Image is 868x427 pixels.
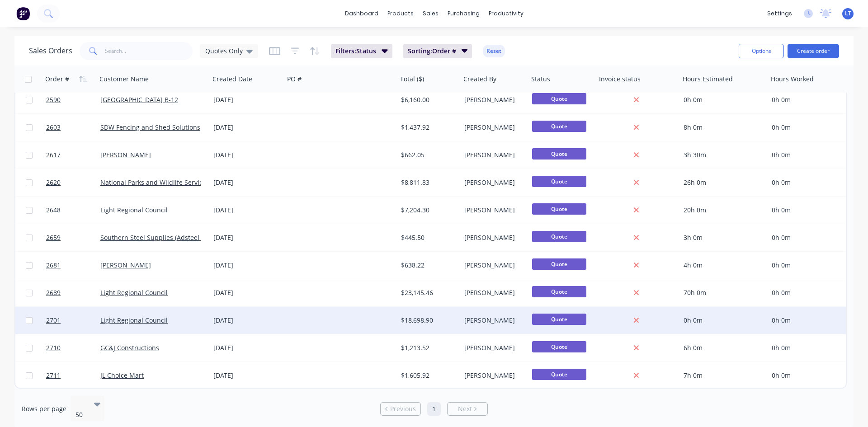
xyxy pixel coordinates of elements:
[213,343,281,352] div: [DATE]
[464,288,522,297] div: [PERSON_NAME]
[401,178,454,187] div: $8,811.83
[531,75,550,84] div: Status
[401,371,454,380] div: $1,605.92
[46,86,100,113] a: 2590
[46,197,100,224] a: 2648
[213,150,281,160] div: [DATE]
[443,7,484,20] div: purchasing
[403,44,472,58] button: Sorting:Order #
[100,343,159,352] a: GC&J Constructions
[772,316,791,324] span: 0h 0m
[684,371,760,380] div: 7h 0m
[401,288,454,297] div: $23,145.46
[213,371,281,380] div: [DATE]
[46,288,61,297] span: 2689
[684,316,760,325] div: 0h 0m
[46,178,61,187] span: 2620
[100,288,168,297] a: Light Regional Council
[532,314,586,325] span: Quote
[401,233,454,242] div: $445.50
[46,150,61,160] span: 2617
[458,404,472,413] span: Next
[464,95,522,104] div: [PERSON_NAME]
[532,148,586,160] span: Quote
[484,7,528,20] div: productivity
[390,404,416,413] span: Previous
[532,286,586,297] span: Quote
[401,150,454,160] div: $662.05
[100,371,144,380] a: JL Choice Mart
[772,233,791,242] span: 0h 0m
[684,95,760,104] div: 0h 0m
[205,46,243,56] span: Quotes Only
[335,47,376,56] span: Filters: Status
[464,261,522,270] div: [PERSON_NAME]
[46,261,61,270] span: 2681
[483,45,505,57] button: Reset
[772,371,791,380] span: 0h 0m
[46,206,61,215] span: 2648
[684,150,760,160] div: 3h 30m
[45,75,69,84] div: Order #
[408,47,456,56] span: Sorting: Order #
[772,206,791,214] span: 0h 0m
[463,75,496,84] div: Created By
[532,93,586,104] span: Quote
[100,123,200,131] a: SDW Fencing and Shed Solutions
[100,261,151,269] a: [PERSON_NAME]
[46,141,100,169] a: 2617
[427,402,441,416] a: Page 1 is your current page
[684,288,760,297] div: 70h 0m
[75,410,86,419] div: 50
[772,95,791,104] span: 0h 0m
[772,178,791,187] span: 0h 0m
[46,343,61,352] span: 2710
[46,169,100,196] a: 2620
[683,75,733,84] div: Hours Estimated
[772,123,791,131] span: 0h 0m
[100,95,178,104] a: [GEOGRAPHIC_DATA] B-12
[532,258,586,270] span: Quote
[46,307,100,334] a: 2701
[771,75,814,84] div: Hours Worked
[46,362,100,389] a: 2711
[46,233,61,242] span: 2659
[763,7,797,20] div: settings
[684,343,760,352] div: 6h 0m
[46,334,100,361] a: 2710
[401,316,454,325] div: $18,698.90
[448,404,487,413] a: Next page
[684,123,760,132] div: 8h 0m
[464,206,522,215] div: [PERSON_NAME]
[213,316,281,325] div: [DATE]
[100,233,241,242] a: Southern Steel Supplies (Adsteel Brokers T/as)
[287,75,302,84] div: PO #
[46,123,61,132] span: 2603
[100,150,151,159] a: [PERSON_NAME]
[684,261,760,270] div: 4h 0m
[772,150,791,159] span: 0h 0m
[16,7,30,20] img: Factory
[464,343,522,352] div: [PERSON_NAME]
[532,203,586,215] span: Quote
[401,261,454,270] div: $638.22
[401,206,454,215] div: $7,204.30
[105,42,193,60] input: Search...
[684,178,760,187] div: 26h 0m
[400,75,424,84] div: Total ($)
[532,369,586,380] span: Quote
[46,224,100,251] a: 2659
[464,178,522,187] div: [PERSON_NAME]
[464,233,522,242] div: [PERSON_NAME]
[46,114,100,141] a: 2603
[100,178,216,187] a: National Parks and Wildlife Service SA
[381,404,420,413] a: Previous page
[29,47,72,55] h1: Sales Orders
[401,95,454,104] div: $6,160.00
[377,402,491,416] ul: Pagination
[213,178,281,187] div: [DATE]
[213,233,281,242] div: [DATE]
[739,44,784,58] button: Options
[464,150,522,160] div: [PERSON_NAME]
[772,343,791,352] span: 0h 0m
